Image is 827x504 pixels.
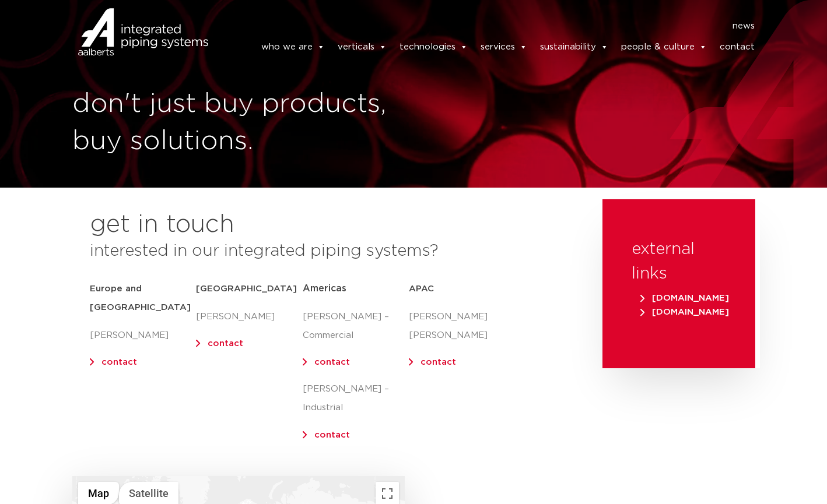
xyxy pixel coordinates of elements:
a: verticals [338,36,387,59]
h2: get in touch [90,211,234,239]
a: contact [314,431,350,439]
p: [PERSON_NAME] – Commercial [303,308,409,345]
a: contact [208,339,243,348]
span: [DOMAIN_NAME] [640,308,729,316]
a: contact [720,36,755,59]
a: services [481,36,527,59]
a: people & culture [621,36,707,59]
a: technologies [400,36,468,59]
strong: Europe and [GEOGRAPHIC_DATA] [90,284,191,312]
a: news [733,17,755,36]
a: contact [314,358,350,366]
p: [PERSON_NAME] [196,308,302,326]
span: [DOMAIN_NAME] [640,294,729,302]
p: [PERSON_NAME] [PERSON_NAME] [409,308,515,345]
a: sustainability [540,36,608,59]
a: who we are [261,36,325,59]
nav: Menu [225,17,755,36]
h1: don't just buy products, buy solutions. [72,86,408,160]
a: [DOMAIN_NAME] [637,308,732,316]
a: contact [420,358,456,366]
p: [PERSON_NAME] [90,326,196,345]
span: Americas [303,284,346,293]
p: [PERSON_NAME] – Industrial [303,380,409,417]
h3: interested in our integrated piping systems? [90,239,573,263]
h3: external links [632,237,726,286]
a: contact [101,358,137,366]
h5: [GEOGRAPHIC_DATA] [196,280,302,298]
h5: APAC [409,280,515,298]
a: [DOMAIN_NAME] [637,294,732,302]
